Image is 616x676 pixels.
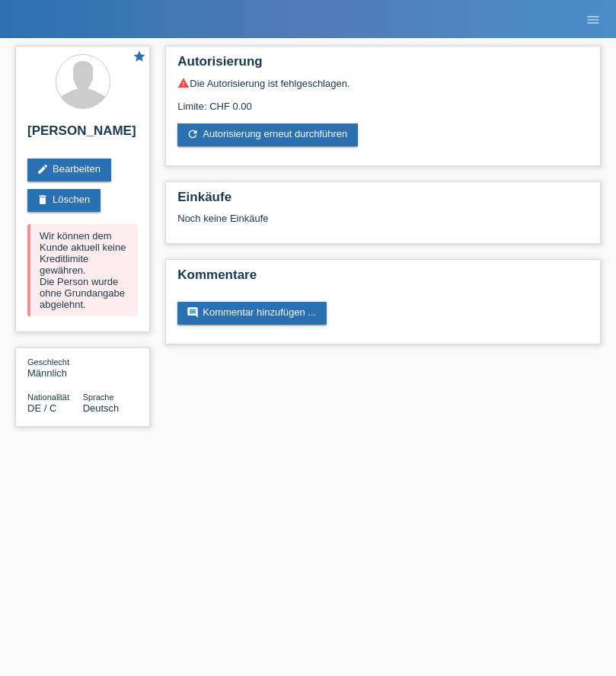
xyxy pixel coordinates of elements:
[187,128,199,140] i: refresh
[132,50,146,63] i: star
[177,268,589,290] h2: Kommentare
[187,306,199,319] i: comment
[578,14,608,24] a: menu
[177,77,589,89] div: Die Autorisierung ist fehlgeschlagen.
[27,356,83,379] div: Männlich
[132,50,146,66] a: star
[27,402,56,414] span: Deutschland / C / 16.03.2021
[177,77,190,89] i: warning
[37,194,49,206] i: delete
[177,89,589,112] div: Limite: CHF 0.00
[177,123,358,146] a: refreshAutorisierung erneut durchführen
[177,302,327,325] a: commentKommentar hinzufügen ...
[177,54,589,77] h2: Autorisierung
[83,402,120,414] span: Deutsch
[83,392,114,402] span: Sprache
[27,159,111,181] a: editBearbeiten
[586,12,601,27] i: menu
[177,213,589,235] div: Noch keine Einkäufe
[27,224,138,316] div: Wir können dem Kunde aktuell keine Kreditlimite gewähren. Die Person wurde ohne Grundangabe abgel...
[177,190,589,213] h2: Einkäufe
[37,163,49,175] i: edit
[27,123,138,146] h2: [PERSON_NAME]
[27,357,69,367] span: Geschlecht
[27,392,69,402] span: Nationalität
[27,189,101,212] a: deleteLöschen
